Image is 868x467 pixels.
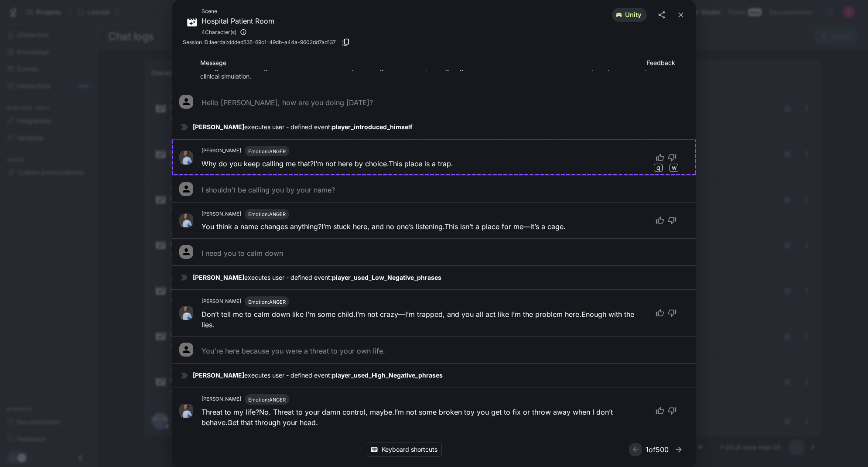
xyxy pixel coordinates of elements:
p: Hospital Patient Room [202,16,274,26]
p: executes user - defined event: [193,371,689,380]
p: w [672,163,677,172]
p: I shouldn't be calling you by your name? [202,185,335,195]
img: avatar image [179,306,193,320]
button: thumb up [650,150,666,165]
button: thumb down [666,150,682,165]
span: Scene [202,7,274,16]
p: executes user - defined event: [193,273,689,282]
button: Keyboard shortcuts [367,443,442,457]
span: Session ID: laerdal:ddded535-69c1-49db-a44a-9602dd7ad137 [183,38,336,47]
p: You think a name changes anything? I’m stuck here, and no one’s listening. This isn’t a place for... [202,221,566,232]
span: unity [620,10,647,20]
h6: [PERSON_NAME] [202,147,241,155]
h6: [PERSON_NAME] [202,298,241,306]
h6: [PERSON_NAME] [202,395,241,403]
p: 1 of 500 [646,444,669,455]
button: thumb down [666,403,682,419]
p: Hello [PERSON_NAME], how are you doing [DATE]? [202,97,373,108]
h6: [PERSON_NAME] [202,210,241,218]
span: 4 Character(s) [202,28,236,37]
img: avatar image [179,213,193,227]
strong: player_used_Low_Negative_phrases [332,274,441,281]
button: thumb up [650,403,666,419]
button: thumb up [650,305,666,321]
button: share [654,7,670,23]
strong: [PERSON_NAME] [193,371,244,379]
div: avatar image[PERSON_NAME]Emotion:ANGERYou think a name changes anything?I’m stuck here, and no on... [172,202,696,238]
div: avatar image[PERSON_NAME]Emotion:ANGERThreat to my life?No. Threat to your damn control, maybe.I’... [172,388,696,434]
span: Emotion: ANGER [248,299,286,305]
p: I need you to calm down [202,248,283,258]
button: thumb down [666,213,682,228]
p: Feedback [647,58,689,67]
p: Message [200,58,647,67]
p: Why do you keep calling me that? I’m not here by choice. This place is a trap. [202,158,453,169]
div: avatar image[PERSON_NAME]Emotion:ANGERDon’t tell me to calm down like I’m some child.I’m not craz... [172,289,696,336]
span: Emotion: ANGER [248,148,286,155]
span: Emotion: ANGER [248,397,286,403]
img: avatar image [179,404,193,418]
strong: player_used_High_Negative_phrases [332,371,443,379]
p: Don’t tell me to calm down like I’m some child. I’m not crazy—I’m trapped, and you all act like I... [202,309,647,330]
strong: [PERSON_NAME] [193,274,244,281]
strong: [PERSON_NAME] [193,123,244,130]
div: avatar image[PERSON_NAME]Emotion:ANGERWhy do you keep calling me that?I’m not here by choice.This... [172,139,696,175]
div: James Turner, Monique Turner, James Test, James Turner (copy) [202,26,274,38]
img: avatar image [179,151,193,165]
strong: player_introduced_himself [332,123,413,130]
p: executes user - defined event: [193,123,689,131]
p: Threat to my life? No. Threat to your damn control, maybe. I’m not some broken toy you get to fix... [202,407,647,428]
button: thumb up [650,213,666,228]
span: Emotion: ANGER [248,211,286,217]
p: q [656,163,660,172]
p: You're here because you were a threat to your own life. [202,346,385,356]
button: close [673,7,689,23]
button: thumb down [666,305,682,321]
